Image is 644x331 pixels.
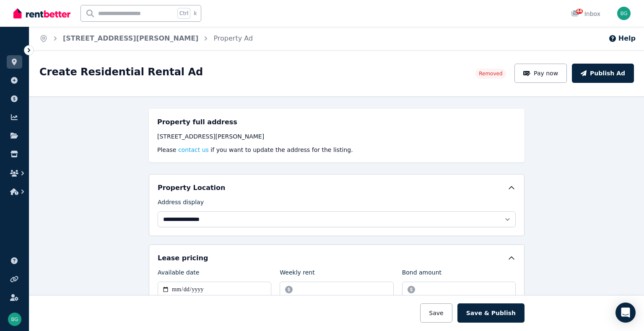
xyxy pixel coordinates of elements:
button: Pay now [514,64,567,83]
button: Help [608,33,636,44]
label: Address display [158,198,204,210]
label: Bond amount [402,268,441,280]
nav: Breadcrumb [29,27,263,50]
span: Removed [479,70,502,77]
div: [STREET_ADDRESS][PERSON_NAME] [157,132,516,141]
img: Ben Gibson [617,7,631,20]
button: contact us [178,146,209,154]
a: [STREET_ADDRESS][PERSON_NAME] [63,34,198,42]
h5: Property Location [158,183,225,193]
a: Property Ad [213,34,253,42]
button: Save [420,303,452,323]
div: Inbox [571,10,600,18]
img: Ben Gibson [8,313,21,326]
span: k [194,10,197,17]
p: Please if you want to update the address for the listing. [157,146,516,154]
label: Weekly rent [280,268,314,280]
h5: Lease pricing [158,253,208,263]
span: Ctrl [177,8,190,19]
div: Open Intercom Messenger [615,303,636,323]
button: Save & Publish [457,303,525,323]
label: Available date [158,268,199,280]
button: Publish Ad [572,64,634,83]
img: RentBetter [13,7,70,20]
h1: Create Residential Rental Ad [39,65,203,79]
span: 44 [576,9,583,14]
h5: Property full address [157,117,237,127]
